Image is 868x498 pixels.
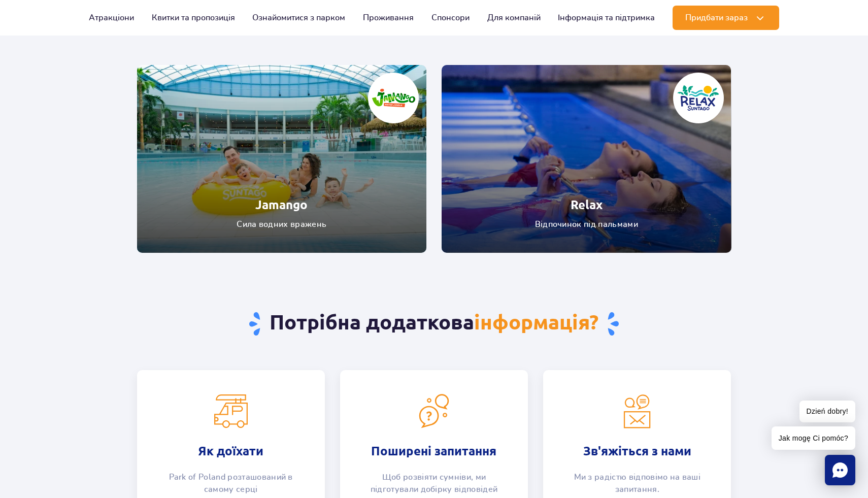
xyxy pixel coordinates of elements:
[137,65,427,253] a: Jamango
[137,310,731,337] h2: Потрібна додаткова
[558,6,655,30] a: Інформація та підтримка
[162,444,299,459] strong: Як доїхати
[152,6,235,30] a: Квитки та пропозиція
[365,444,503,459] strong: Поширені запитання
[363,6,414,30] a: Проживання
[799,401,855,422] span: Dzień dobry!
[442,65,731,253] a: Relax
[772,426,855,450] span: Jak mogę Ci pomóc?
[673,6,779,30] button: Придбати зараз
[474,311,598,334] span: інформація?
[569,471,706,495] p: Ми з радістю відповімо на ваші запитання.
[825,455,855,485] div: Chat
[252,6,345,30] a: Ознайомитися з парком
[569,444,706,459] strong: Зв'яжіться з нами
[89,6,134,30] a: Атракціони
[487,6,541,30] a: Для компаній
[431,6,470,30] a: Спонсори
[685,13,748,22] span: Придбати зараз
